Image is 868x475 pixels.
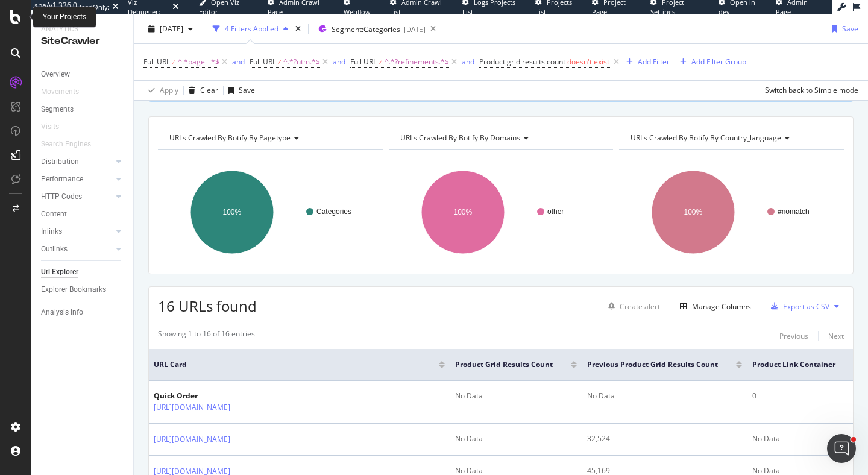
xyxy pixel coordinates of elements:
[41,86,91,98] a: Movements
[752,391,860,401] div: 0
[379,57,383,67] span: ≠
[779,331,808,341] div: Previous
[208,19,293,39] button: 4 Filters Applied
[462,56,474,68] button: and
[41,208,125,221] a: Content
[41,190,82,203] div: HTTP Codes
[41,283,106,296] div: Explorer Bookmarks
[41,138,91,151] div: Search Engines
[400,133,520,143] span: URLs Crawled By Botify By domains
[692,301,751,312] div: Manage Columns
[333,57,345,67] div: and
[752,359,835,370] span: Product link container
[344,7,371,16] span: Webflow
[41,243,68,256] div: Outlinks
[225,24,278,34] div: 4 Filters Applied
[41,103,125,116] a: Segments
[842,24,858,34] div: Save
[143,19,198,39] button: [DATE]
[200,85,218,95] div: Clear
[332,24,400,34] span: Segment: Categories
[766,297,829,316] button: Export as CSV
[41,266,78,278] div: Url Explorer
[158,160,383,265] svg: A chart.
[41,24,124,34] div: Analytics
[224,81,255,100] button: Save
[41,283,125,296] a: Explorer Bookmarks
[41,306,125,319] a: Analysis Info
[41,138,103,151] a: Search Engines
[43,12,86,22] div: Your Projects
[691,57,746,67] div: Add Filter Group
[587,391,742,401] div: No Data
[675,299,751,313] button: Manage Columns
[621,55,670,69] button: Add Filter
[41,190,113,203] a: HTTP Codes
[783,301,829,312] div: Export as CSV
[760,81,858,100] button: Switch back to Simple mode
[41,86,79,98] div: Movements
[628,128,833,148] h4: URLs Crawled By Botify By country_language
[41,121,59,133] div: Visits
[333,56,345,68] button: and
[41,34,124,48] div: SiteCrawler
[404,24,426,34] div: [DATE]
[455,359,553,370] span: Product grid results count
[684,208,703,216] text: 100%
[398,128,603,148] h4: URLs Crawled By Botify By domains
[41,225,62,238] div: Inlinks
[350,57,377,67] span: Full URL
[154,391,256,401] div: Quick Order
[239,85,255,95] div: Save
[828,331,844,341] div: Next
[77,2,110,12] div: ReadOnly:
[172,57,176,67] span: ≠
[779,329,808,343] button: Previous
[41,103,74,116] div: Segments
[455,391,577,401] div: No Data
[158,296,257,316] span: 16 URLs found
[462,57,474,67] div: and
[41,225,113,238] a: Inlinks
[154,433,230,445] a: [URL][DOMAIN_NAME]
[453,208,472,216] text: 100%
[278,57,282,67] span: ≠
[41,68,125,81] a: Overview
[619,160,844,265] svg: A chart.
[41,156,113,168] a: Distribution
[389,160,614,265] div: A chart.
[455,433,577,444] div: No Data
[479,57,565,67] span: Product grid results count
[232,56,245,68] button: and
[184,81,218,100] button: Clear
[778,207,810,216] text: #nomatch
[169,133,291,143] span: URLs Crawled By Botify By pagetype
[765,85,858,95] div: Switch back to Simple mode
[752,433,860,444] div: No Data
[316,207,351,216] text: Categories
[313,19,426,39] button: Segment:Categories[DATE]
[167,128,372,148] h4: URLs Crawled By Botify By pagetype
[41,208,67,221] div: Content
[160,85,178,95] div: Apply
[293,23,303,35] div: times
[160,24,183,34] span: 2025 May. 15th
[547,207,564,216] text: other
[41,266,125,278] a: Url Explorer
[41,306,83,319] div: Analysis Info
[385,54,449,71] span: ^.*?refinements.*$
[675,55,746,69] button: Add Filter Group
[158,329,255,343] div: Showing 1 to 16 of 16 entries
[250,57,276,67] span: Full URL
[143,81,178,100] button: Apply
[638,57,670,67] div: Add Filter
[603,297,660,316] button: Create alert
[567,57,609,67] span: doesn't exist
[41,173,113,186] a: Performance
[41,121,71,133] a: Visits
[154,359,436,370] span: URL Card
[154,401,230,414] a: [URL][DOMAIN_NAME]
[41,243,113,256] a: Outlinks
